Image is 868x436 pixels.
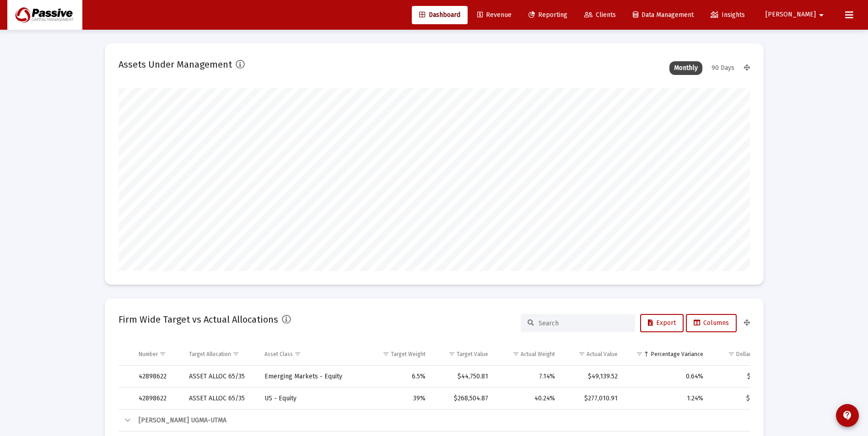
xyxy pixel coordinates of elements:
a: Data Management [625,6,701,24]
div: $4,388.71 [716,372,774,381]
a: Insights [703,6,752,24]
td: Emerging Markets - Equity [258,366,366,388]
td: ASSET ALLOC 65/35 [183,366,259,388]
div: $277,010.91 [568,394,618,403]
div: Monthly [669,61,702,75]
h2: Assets Under Management [119,57,232,72]
button: Export [640,314,684,332]
button: Columns [686,314,737,332]
div: 1.24% [631,394,703,403]
img: Dashboard [14,6,75,24]
td: Column Actual Weight [495,343,561,365]
span: Export [648,319,676,327]
span: Show filter options for column 'Dollar Variance' [728,351,735,357]
span: Dashboard [419,11,460,19]
div: Percentage Variance [651,351,703,358]
span: Insights [711,11,745,19]
span: Show filter options for column 'Target Weight' [383,351,389,357]
div: Actual Weight [521,351,555,358]
div: Target Value [457,351,488,358]
div: 0.64% [631,372,703,381]
div: 6.5% [372,372,426,381]
div: $268,504.87 [438,394,488,403]
div: Target Weight [391,351,426,358]
span: Show filter options for column 'Number' [159,351,166,357]
span: Clients [584,11,616,19]
div: 39% [372,394,426,403]
a: Revenue [470,6,519,24]
span: Show filter options for column 'Actual Value' [578,351,585,357]
td: Column Actual Value [561,343,624,365]
span: Revenue [477,11,512,19]
span: [PERSON_NAME] [766,11,816,19]
span: Columns [694,319,729,327]
td: Column Percentage Variance [624,343,709,365]
div: $44,750.81 [438,372,488,381]
div: Number [139,351,158,358]
input: Search [539,319,628,327]
span: Show filter options for column 'Target Value' [448,351,455,357]
div: Asset Class [264,351,293,358]
mat-icon: arrow_drop_down [816,6,827,24]
span: Reporting [528,11,567,19]
a: Reporting [521,6,575,24]
div: Actual Value [587,351,618,358]
div: 90 Days [707,61,739,75]
td: ASSET ALLOC 65/35 [183,388,259,409]
a: Clients [577,6,623,24]
td: US - Equity [258,388,366,409]
td: 42898622 [132,388,183,409]
div: $49,139.52 [568,372,618,381]
button: [PERSON_NAME] [755,5,838,24]
td: 42898622 [132,366,183,388]
h2: Firm Wide Target vs Actual Allocations [119,312,278,327]
td: Collapse [119,409,132,431]
span: Show filter options for column 'Percentage Variance' [636,351,643,357]
div: 40.24% [501,394,555,403]
div: Target Allocation [189,351,231,358]
td: Column Number [132,343,183,365]
td: Column Target Weight [366,343,432,365]
td: Column Target Allocation [183,343,259,365]
td: Column Asset Class [258,343,366,365]
div: 7.14% [501,372,555,381]
td: Column Dollar Variance [710,343,782,365]
td: Column Target Value [432,343,495,365]
span: Data Management [633,11,694,19]
span: Show filter options for column 'Target Allocation' [232,351,239,357]
span: Show filter options for column 'Asset Class' [294,351,301,357]
mat-icon: contact_support [842,410,853,421]
div: $8,506.04 [716,394,774,403]
a: Dashboard [412,6,468,24]
div: [PERSON_NAME] UGMA-UTMA [139,416,774,425]
span: Show filter options for column 'Actual Weight' [512,351,519,357]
